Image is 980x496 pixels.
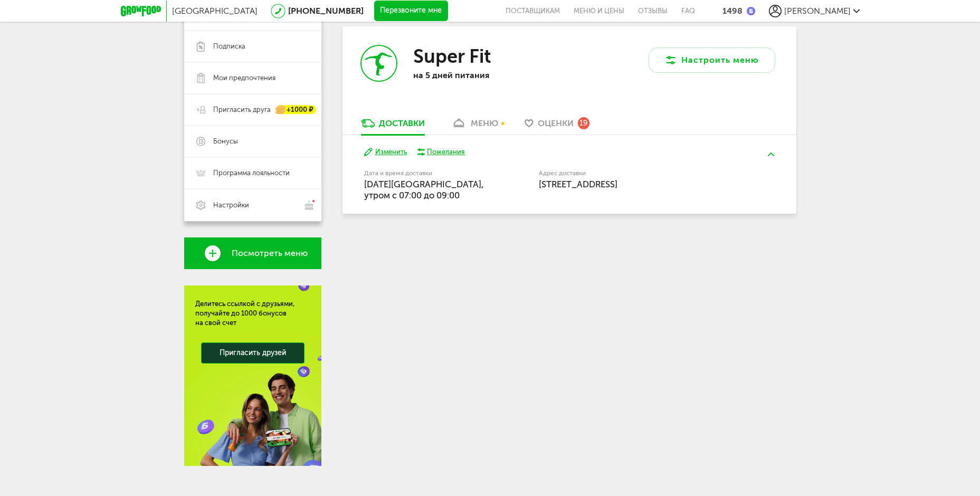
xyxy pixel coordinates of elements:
span: Оценки [538,118,574,128]
span: [PERSON_NAME] [784,6,851,16]
button: Изменить [364,147,407,157]
label: Адрес доставки [539,170,736,176]
a: Оценки 19 [519,118,595,135]
div: +1000 ₽ [276,106,316,115]
label: Дата и время доставки [364,170,485,176]
a: Доставки [356,118,430,135]
img: arrow-up-green.5eb5f82.svg [768,152,774,156]
button: Настроить меню [649,47,775,73]
span: Посмотреть меню [232,249,308,258]
div: меню [471,118,498,128]
div: Доставки [379,118,425,128]
a: Бонусы [184,126,321,157]
span: Программа лояльности [213,168,290,178]
img: bonus_b.cdccf46.png [747,7,755,15]
span: [DATE][GEOGRAPHIC_DATA], утром c 07:00 до 09:00 [364,179,484,201]
div: Пожелания [427,147,465,157]
button: Перезвоните мне [374,1,448,22]
span: Подписка [213,42,245,51]
button: Пожелания [417,147,465,157]
a: Настройки [184,189,321,221]
span: Настройки [213,201,249,210]
a: Подписка [184,31,321,62]
a: Пригласить друзей [201,342,305,364]
div: 1498 [722,6,743,16]
div: 19 [578,117,589,129]
div: Делитесь ссылкой с друзьями, получайте до 1000 бонусов на свой счет [195,299,310,328]
span: Пригласить друга [213,105,271,115]
a: [PHONE_NUMBER] [288,6,364,16]
a: Пригласить друга +1000 ₽ [184,94,321,126]
p: на 5 дней питания [413,70,550,80]
span: [STREET_ADDRESS] [539,179,617,189]
span: Бонусы [213,137,238,146]
a: меню [446,118,503,135]
span: Мои предпочтения [213,73,275,83]
a: Посмотреть меню [184,237,321,269]
h3: Super Fit [413,45,491,68]
a: Мои предпочтения [184,62,321,94]
span: [GEOGRAPHIC_DATA] [172,6,258,16]
a: Программа лояльности [184,157,321,189]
